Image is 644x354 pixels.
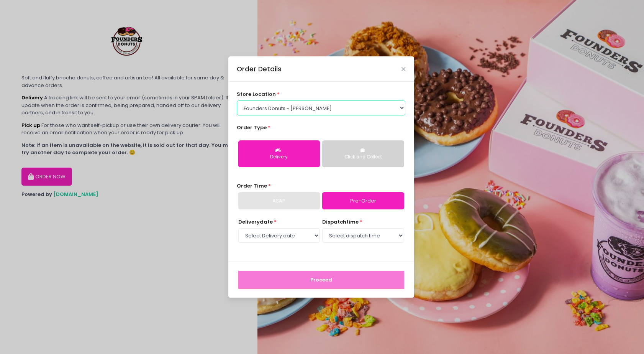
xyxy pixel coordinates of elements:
a: Pre-Order [322,192,404,210]
span: Order Time [237,182,267,189]
span: Delivery date [238,218,273,226]
span: store location [237,91,276,98]
button: Delivery [238,140,320,167]
div: Order Details [237,64,282,74]
button: Click and Collect [322,140,404,167]
button: Close [401,67,405,71]
span: dispatch time [322,218,359,226]
div: Click and Collect [328,154,398,161]
span: Order Type [237,124,267,131]
div: Delivery [244,154,315,161]
button: Proceed [238,271,404,289]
